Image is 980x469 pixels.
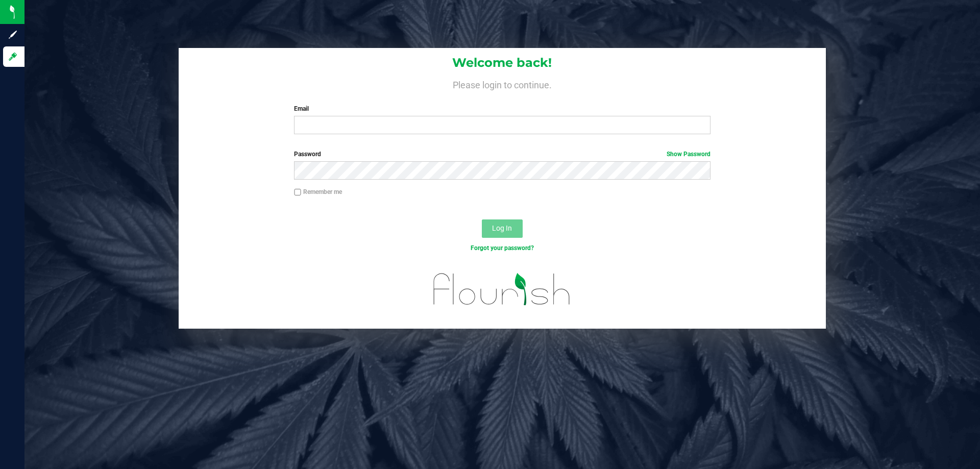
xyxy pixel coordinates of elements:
[482,219,523,238] button: Log In
[294,104,710,113] label: Email
[421,263,583,315] img: flourish_logo.svg
[492,224,512,232] span: Log In
[8,30,18,40] inline-svg: Sign up
[471,244,534,252] a: Forgot your password?
[294,187,342,196] label: Remember me
[294,189,301,196] input: Remember me
[179,56,826,69] h1: Welcome back!
[8,52,18,62] inline-svg: Log in
[667,151,710,158] a: Show Password
[179,78,826,90] h4: Please login to continue.
[294,151,321,158] span: Password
